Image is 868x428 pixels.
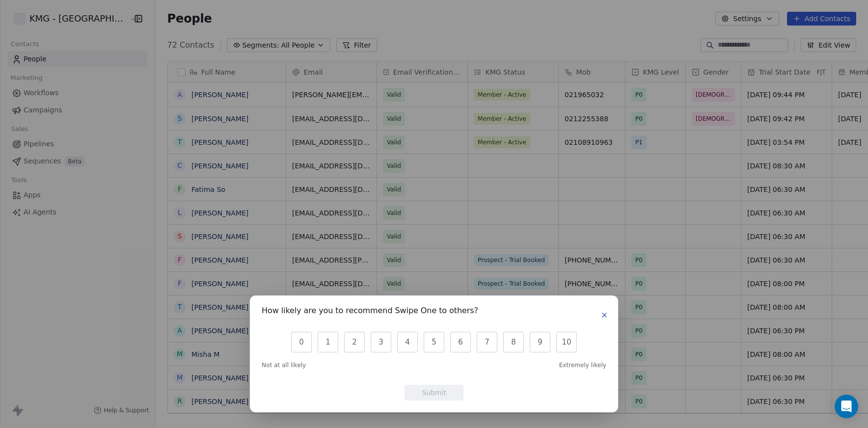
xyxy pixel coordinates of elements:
button: 6 [450,332,471,352]
button: 3 [371,332,391,352]
button: 0 [291,332,312,352]
button: Submit [405,385,463,401]
button: 7 [477,332,497,352]
button: 10 [556,332,577,352]
span: Not at all likely [262,361,306,369]
button: 5 [424,332,444,352]
button: 2 [344,332,365,352]
button: 9 [530,332,550,352]
button: 8 [503,332,524,352]
h1: How likely are you to recommend Swipe One to others? [262,307,478,317]
button: 1 [318,332,338,352]
span: Extremely likely [559,361,606,369]
button: 4 [397,332,418,352]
